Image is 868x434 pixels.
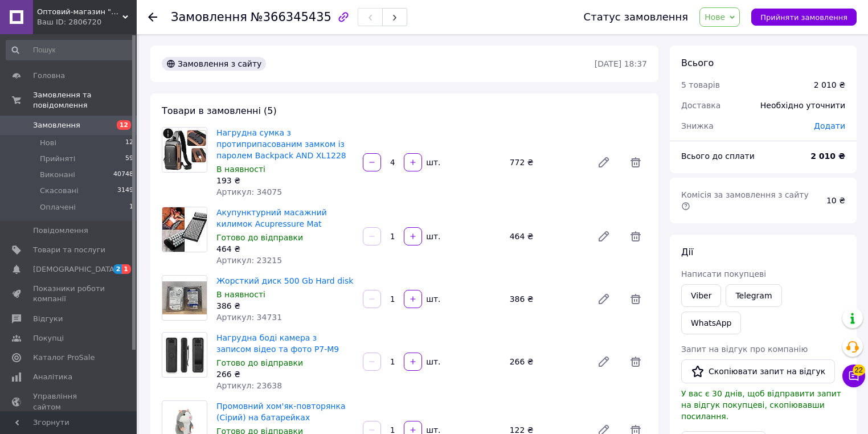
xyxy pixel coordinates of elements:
[171,10,247,24] span: Замовлення
[122,264,131,274] span: 1
[216,313,282,322] span: Артикул: 34731
[33,245,105,255] span: Товари та послуги
[162,207,207,252] img: Акупунктурний масажний килимок Acupressure Mat
[592,151,615,174] a: Редагувати
[216,381,282,390] span: Артикул: 23638
[33,90,137,110] span: Замовлення та повідомлення
[163,333,206,377] img: Нагрудна боді камера з записом відео та фото P7-M9
[251,10,331,24] span: №366345435
[216,208,327,228] a: Акупунктурний масажний килимок Acupressure Mat
[751,9,857,26] button: Прийняти замовлення
[760,13,847,22] span: Прийняти замовлення
[40,154,75,164] span: Прийняті
[681,359,835,383] button: Скопіювати запит на відгук
[624,350,647,373] span: Видалити
[216,243,354,255] div: 464 ₴
[423,231,441,242] div: шт.
[125,154,133,164] span: 59
[216,276,353,285] a: Жорсткий диск 500 Gb Hard disk
[129,202,133,212] span: 1
[681,389,841,421] span: У вас є 30 днів, щоб відправити запит на відгук покупцеві, скопіювавши посилання.
[592,288,615,310] a: Редагувати
[681,152,755,161] span: Всього до сплати
[33,353,95,363] span: Каталог ProSale
[33,120,80,130] span: Замовлення
[584,11,689,23] div: Статус замовлення
[33,264,117,275] span: [DEMOGRAPHIC_DATA]
[814,79,845,91] div: 2 010 ₴
[810,152,845,161] b: 2 010 ₴
[162,57,266,71] div: Замовлення з сайту
[216,128,346,160] a: Нагрудна сумка з протиприпасованим замком із паролем Backpack AND XL1228
[33,391,105,412] span: Управління сайтом
[162,281,207,314] img: Жорсткий диск 500 Gb Hard disk
[33,333,64,343] span: Покупці
[681,80,720,89] span: 5 товарів
[113,170,133,180] span: 40748
[624,225,647,248] span: Видалити
[681,101,720,110] span: Доставка
[423,157,441,168] div: шт.
[37,17,137,27] div: Ваш ID: 2806720
[40,186,79,196] span: Скасовані
[40,170,75,180] span: Виконані
[125,138,133,148] span: 12
[624,151,647,174] span: Видалити
[33,314,63,324] span: Відгуки
[681,190,811,211] span: Комісія за замовлення з сайту
[216,175,354,186] div: 193 ₴
[216,233,303,242] span: Готово до відправки
[754,93,852,118] div: Необхідно уточнити
[162,128,207,172] img: Нагрудна сумка з протиприпасованим замком із паролем Backpack AND XL1228
[681,284,721,307] a: Viber
[505,354,588,370] div: 266 ₴
[624,288,647,310] span: Видалити
[705,13,725,22] span: Нове
[113,264,122,274] span: 2
[726,284,781,307] a: Telegram
[216,402,346,422] a: Промовний хом'як-повторянка (Сірий) на батарейках
[681,345,808,354] span: Запит на відгук про компанію
[6,40,134,60] input: Пошук
[681,58,714,68] span: Всього
[117,186,133,196] span: 3149
[423,293,441,305] div: шт.
[216,333,339,354] a: Нагрудна боді камера з записом відео та фото P7-M9
[595,59,647,68] time: [DATE] 18:37
[423,356,441,367] div: шт.
[33,372,72,382] span: Аналітика
[216,290,265,299] span: В наявності
[216,256,282,265] span: Артикул: 23215
[40,138,56,148] span: Нові
[592,350,615,373] a: Редагувати
[162,105,277,116] span: Товари в замовленні (5)
[820,188,852,213] div: 10 ₴
[37,7,122,17] span: Оптовий-магазин "Юг-Опт"
[216,165,265,174] span: В наявності
[33,226,88,236] span: Повідомлення
[40,202,76,212] span: Оплачені
[216,300,354,312] div: 386 ₴
[592,225,615,248] a: Редагувати
[842,365,865,387] button: Чат з покупцем22
[117,120,131,130] span: 12
[216,369,354,380] div: 266 ₴
[505,228,588,244] div: 464 ₴
[148,11,157,23] div: Повернутися назад
[216,187,282,196] span: Артикул: 34075
[681,269,766,279] span: Написати покупцеві
[216,358,303,367] span: Готово до відправки
[681,247,693,257] span: Дії
[33,71,65,81] span: Головна
[853,365,865,376] span: 22
[681,312,741,334] a: WhatsApp
[681,121,714,130] span: Знижка
[505,154,588,170] div: 772 ₴
[33,284,105,304] span: Показники роботи компанії
[814,121,845,130] span: Додати
[505,291,588,307] div: 386 ₴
